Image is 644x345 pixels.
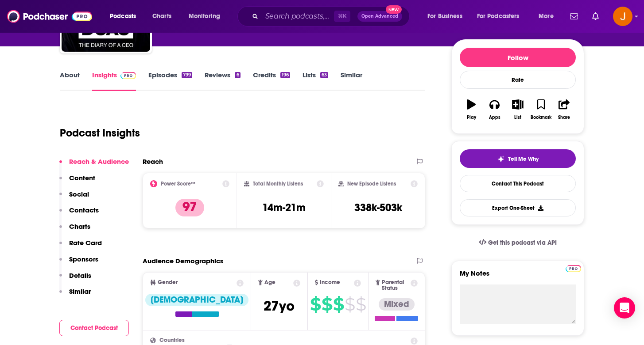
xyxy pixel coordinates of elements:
p: Contacts [69,206,99,214]
div: Share [558,115,570,120]
img: Podchaser Pro [566,265,581,272]
p: Sponsors [69,255,98,263]
span: More [539,10,554,23]
span: Parental Status [382,280,409,291]
button: Social [59,190,89,206]
div: Mixed [379,298,415,311]
button: Details [59,271,91,288]
a: InsightsPodchaser Pro [92,71,136,91]
div: 799 [182,72,192,78]
img: Podchaser - Follow, Share and Rate Podcasts [7,8,92,25]
button: Share [553,94,576,125]
h2: Audience Demographics [143,257,223,265]
span: $ [345,297,355,311]
a: Get this podcast via API [472,232,564,254]
div: Rate [460,71,576,89]
button: Contacts [59,206,99,222]
button: Rate Card [59,239,102,255]
a: Episodes799 [148,71,192,91]
button: List [506,94,529,125]
span: Logged in as justine87181 [613,7,632,26]
h1: Podcast Insights [60,126,140,140]
div: [DEMOGRAPHIC_DATA] [145,294,248,306]
img: Podchaser Pro [120,72,136,79]
button: Reach & Audience [59,157,129,174]
p: 97 [175,199,204,216]
span: Podcasts [110,10,136,23]
a: Credits196 [253,71,290,91]
a: Show notifications dropdown [566,9,582,24]
div: List [514,115,521,120]
span: ⌘ K [334,11,350,22]
button: Charts [59,222,90,239]
a: Pro website [566,264,581,272]
span: For Podcasters [477,10,520,23]
span: Tell Me Why [508,155,539,163]
a: Lists63 [303,71,328,91]
span: 27 yo [264,297,295,315]
div: 6 [235,72,240,78]
h2: Power Score™ [161,181,195,187]
span: $ [322,297,332,311]
span: Countries [159,337,185,343]
button: Follow [460,48,576,67]
span: Gender [158,280,178,285]
span: New [386,5,402,14]
p: Similar [69,287,91,296]
span: Charts [152,10,171,23]
div: Play [467,115,476,120]
button: Sponsors [59,255,98,271]
span: Get this podcast via API [488,239,557,246]
button: Open AdvancedNew [357,11,402,22]
a: Reviews6 [205,71,240,91]
p: Reach & Audience [69,157,129,166]
span: $ [310,297,321,311]
img: User Profile [613,7,632,26]
button: tell me why sparkleTell Me Why [460,149,576,168]
button: open menu [104,9,147,23]
a: Charts [147,9,177,23]
span: Income [320,280,340,285]
button: open menu [421,9,473,23]
label: My Notes [460,269,576,284]
h2: Reach [143,157,163,166]
button: Apps [483,94,506,125]
a: Similar [341,71,362,91]
img: tell me why sparkle [497,155,504,163]
p: Charts [69,222,90,231]
h2: New Episode Listens [347,181,396,187]
div: Open Intercom Messenger [614,297,635,318]
a: Show notifications dropdown [589,9,602,24]
button: open menu [182,9,232,23]
button: Similar [59,287,91,303]
span: $ [356,297,366,311]
button: Contact Podcast [59,320,129,336]
button: Play [460,94,483,125]
h2: Total Monthly Listens [253,181,303,187]
div: Bookmark [531,115,551,120]
span: Monitoring [189,10,220,23]
input: Search podcasts, credits, & more... [262,9,334,23]
div: 196 [280,72,290,78]
h3: 338k-503k [354,201,402,214]
div: Search podcasts, credits, & more... [246,6,418,27]
span: Open Advanced [361,14,398,19]
h3: 14m-21m [262,201,306,214]
button: open menu [532,9,565,23]
span: $ [333,297,344,311]
button: Bookmark [529,94,552,125]
button: Content [59,174,95,190]
span: Age [264,280,275,285]
div: Apps [489,115,500,120]
button: Show profile menu [613,7,632,26]
p: Social [69,190,89,198]
a: About [60,71,80,91]
p: Content [69,174,95,182]
span: For Business [427,10,462,23]
p: Rate Card [69,239,102,247]
div: 63 [320,72,328,78]
a: Contact This Podcast [460,175,576,192]
p: Details [69,271,91,280]
button: Export One-Sheet [460,199,576,216]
